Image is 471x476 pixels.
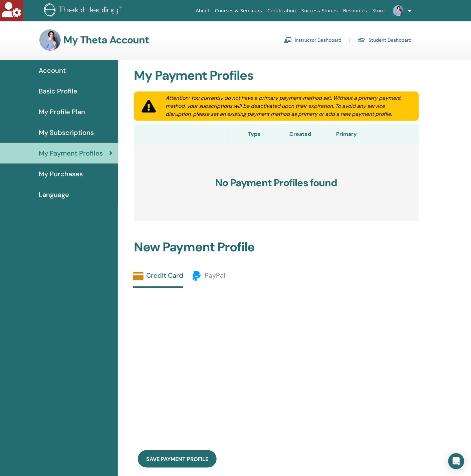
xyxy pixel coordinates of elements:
img: paypal.svg [191,271,202,281]
a: About [193,5,212,17]
a: Certification [265,5,298,17]
span: My Profile Plan [39,107,85,117]
img: default.jpg [39,29,61,51]
a: Instructor Dashboard [284,35,341,45]
span: My Purchases [39,169,83,179]
iframe: Secure payment input frame [137,295,261,443]
h3: No Payment Profiles found [134,145,419,221]
h2: New Payment Profile [130,240,423,255]
span: My Payment Profiles [39,148,103,158]
a: Courses & Seminars [212,5,265,17]
img: chalkboard-teacher.svg [284,37,292,43]
a: Store [370,5,388,17]
span: Account [39,65,66,75]
th: Type [226,124,282,145]
span: Basic Profile [39,86,77,96]
span: PayPal [205,271,225,280]
span: save payment profile [146,456,208,463]
img: credit-card-solid.svg [133,271,144,281]
th: Primary [319,124,374,145]
a: Student Dashboard [358,35,412,45]
img: logo.png [44,3,124,18]
h3: My Theta Account [63,34,149,46]
a: Success Stories [299,5,340,17]
th: Created [282,124,319,145]
span: Language [39,190,69,200]
a: Resources [340,5,370,17]
img: graduation-cap.svg [358,37,366,43]
img: default.jpg [393,5,404,16]
span: My Subscriptions [39,128,94,138]
h2: My Payment Profiles [130,68,423,83]
div: Attention: You currently do not have a primary payment method set. Without a primary payment meth... [158,94,419,118]
button: save payment profile [138,450,217,468]
div: Open Intercom Messenger [448,453,464,469]
a: Credit Card [133,271,183,288]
